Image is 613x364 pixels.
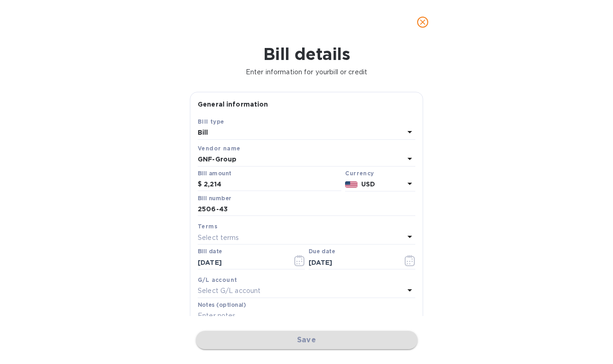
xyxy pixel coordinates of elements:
[345,181,358,188] img: USD
[361,180,375,188] b: USD
[198,256,285,269] input: Select date
[198,118,225,125] b: Bill type
[198,302,246,308] label: Notes (optional)
[309,256,396,269] input: Due date
[7,44,606,64] h1: Bill details
[345,170,374,177] b: Currency
[198,196,231,201] label: Bill number
[198,155,237,163] b: GNF-Group
[198,178,204,191] div: $
[204,178,341,191] input: $ Enter bill amount
[198,223,218,230] b: Terms
[7,67,606,77] p: Enter information for your bill or credit
[198,203,415,216] input: Enter bill number
[412,11,434,33] button: close
[198,145,240,152] b: Vendor name
[198,233,239,243] p: Select terms
[198,286,261,296] p: Select G/L account
[198,171,231,176] label: Bill amount
[198,249,222,255] label: Bill date
[198,309,415,323] input: Enter notes
[198,101,268,108] b: General information
[198,129,208,136] b: Bill
[309,249,335,255] label: Due date
[198,276,237,283] b: G/L account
